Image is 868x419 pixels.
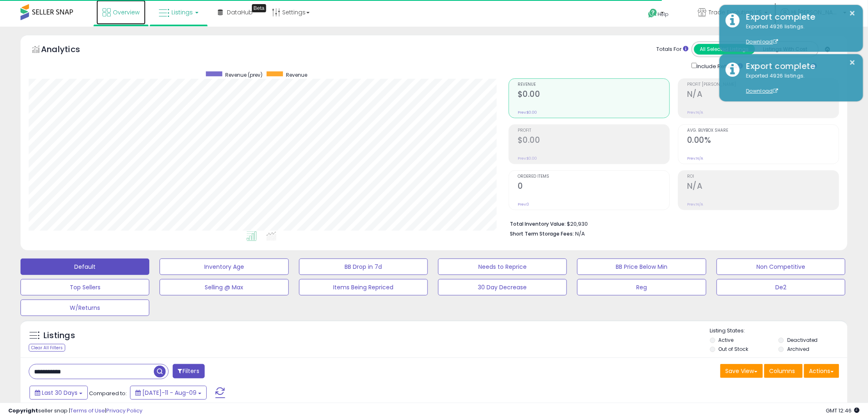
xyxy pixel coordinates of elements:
h2: $0.00 [518,135,669,147]
button: Reg [577,279,706,295]
span: Last 30 Days [42,389,78,397]
button: Non Competitive [717,259,845,275]
button: × [850,57,856,68]
h2: N/A [687,89,839,101]
button: Top Sellers [21,279,149,295]
span: 2025-09-9 12:46 GMT [826,407,860,414]
h2: 0 [518,181,669,192]
a: Privacy Policy [106,407,142,414]
h2: $0.00 [518,89,669,101]
label: Archived [787,346,809,353]
button: Actions [804,364,839,378]
h2: 0.00% [687,135,839,147]
span: Avg. Buybox Share [687,128,839,133]
small: Prev: N/A [687,202,703,207]
span: Compared to: [89,389,127,397]
label: Active [719,337,734,343]
button: W/Returns [21,300,149,316]
button: All Selected Listings [694,44,755,55]
button: Default [21,259,149,275]
small: Prev: N/A [687,156,703,161]
small: Prev: N/A [687,110,703,115]
span: Revenue [286,71,307,78]
div: Export complete [740,60,857,72]
a: Terms of Use [70,407,105,414]
span: Listings [171,8,193,16]
label: Out of Stock [719,346,749,353]
button: Items Being Repriced [299,279,428,295]
button: 30 Day Decrease [438,279,567,295]
span: Profit [518,128,669,133]
p: Listing States: [710,327,847,335]
span: Trade Evolution US [709,8,762,16]
button: De2 [717,279,845,295]
small: Prev: 0 [518,202,529,207]
span: Overview [113,8,139,16]
div: Clear All Filters [29,344,65,352]
h5: Analytics [41,44,96,57]
b: Short Term Storage Fees: [510,230,574,237]
h5: Listings [43,330,75,341]
span: Help [658,11,669,18]
a: Download [746,87,778,94]
b: Total Inventory Value: [510,220,566,227]
button: Filters [173,364,205,378]
div: Totals For [657,46,689,53]
button: Last 30 Days [30,386,88,400]
div: Exported 4926 listings. [740,23,857,46]
div: Include Returns [685,61,753,70]
label: Deactivated [787,337,818,343]
span: Columns [770,367,795,375]
button: [DATE]-11 - Aug-09 [130,386,207,400]
a: Download [746,38,778,45]
span: Revenue (prev) [225,71,263,78]
button: BB Drop in 7d [299,259,428,275]
small: Prev: $0.00 [518,156,537,161]
button: Selling @ Max [160,279,288,295]
a: Help [642,2,685,27]
span: Revenue [518,82,669,87]
span: ROI [687,174,839,179]
span: Ordered Items [518,174,669,179]
small: Prev: $0.00 [518,110,537,115]
button: Save View [720,364,763,378]
button: Columns [764,364,803,378]
button: Needs to Reprice [438,259,567,275]
button: BB Price Below Min [577,259,706,275]
span: N/A [575,230,585,238]
div: Export complete [740,11,857,23]
li: $20,930 [510,218,833,228]
button: Inventory Age [160,259,288,275]
div: Exported 4926 listings. [740,72,857,95]
div: seller snap | | [8,407,142,415]
span: DataHub [227,8,253,16]
button: × [850,8,856,18]
strong: Copyright [8,407,38,414]
i: Get Help [648,8,658,18]
h2: N/A [687,181,839,192]
span: [DATE]-11 - Aug-09 [142,389,196,397]
div: Tooltip anchor [252,4,266,12]
span: Profit [PERSON_NAME] [687,82,839,87]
